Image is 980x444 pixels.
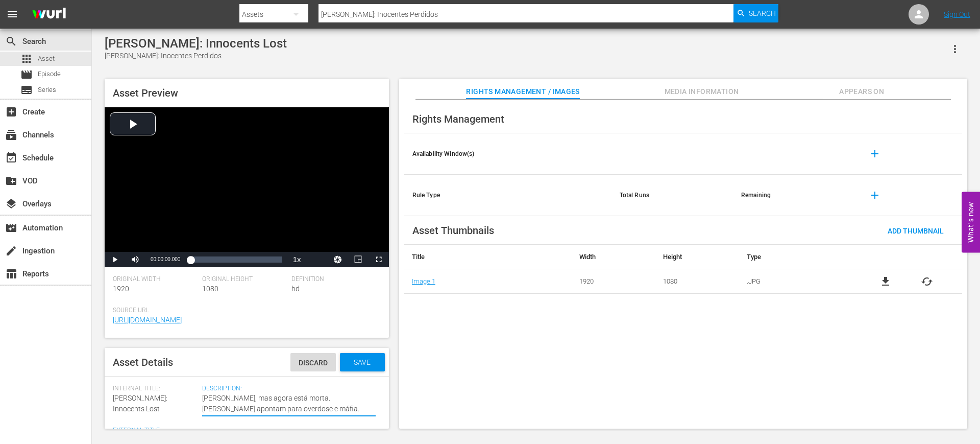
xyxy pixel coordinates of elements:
[291,285,300,293] span: hd
[20,53,33,65] span: Asset
[733,4,778,22] button: Search
[151,256,180,262] span: 00:00:00.000
[202,285,218,293] span: 1080
[5,106,17,118] span: Create
[823,85,900,98] span: Appears On
[105,36,287,51] div: [PERSON_NAME]: Innocents Lost
[572,245,655,269] th: Width
[290,359,336,367] span: Discard
[863,183,887,207] button: add
[20,68,33,81] span: Episode
[879,275,892,288] a: file_download
[6,8,18,20] span: menu
[113,394,167,413] span: [PERSON_NAME]: Innocents Lost
[20,84,33,96] span: Series
[962,192,980,252] button: Open Feedback Widget
[404,245,572,269] th: Title
[5,245,17,257] span: Ingestion
[24,3,73,27] img: ans4CAIJ8jUAAAAAAAAAAAAAAAAAAAAAAAAgQb4GAAAAAAAAAAAAAAAAAAAAAAAAJMjXAAAAAAAAAAAAAAAAAAAAAAAAgAT5G...
[113,385,197,393] span: Internal Title:
[105,252,125,267] button: Play
[202,393,376,414] textarea: [PERSON_NAME] era como uma filha para [PERSON_NAME], mas agora está morta. [PERSON_NAME] apontam ...
[879,221,952,240] button: Add Thumbnail
[733,175,854,216] th: Remaining
[38,69,61,79] span: Episode
[5,222,17,234] span: Automation
[113,285,129,293] span: 1920
[113,87,178,99] span: Asset Preview
[202,275,286,284] span: Original Height
[113,316,182,324] a: [URL][DOMAIN_NAME]
[869,148,881,160] span: add
[346,358,379,366] span: Save
[113,427,192,435] span: External Title:
[944,10,970,18] a: Sign Out
[5,129,17,141] span: Channels
[749,4,776,22] span: Search
[5,152,17,164] span: Schedule
[412,113,504,125] span: Rights Management
[113,356,173,368] span: Asset Details
[921,275,933,288] button: cached
[202,385,376,393] span: Description:
[38,85,56,95] span: Series
[664,85,740,98] span: Media Information
[369,252,389,267] button: Fullscreen
[879,227,952,235] span: Add Thumbnail
[863,142,887,166] button: add
[466,85,579,98] span: Rights Management / Images
[412,277,435,285] a: Image 1
[412,224,494,237] span: Asset Thumbnails
[105,51,287,61] div: [PERSON_NAME]: Inocentes Perdidos
[5,35,17,48] span: Search
[655,269,739,294] td: 1080
[572,269,655,294] td: 1920
[611,175,733,216] th: Total Runs
[105,107,389,267] div: Video Player
[655,245,739,269] th: Height
[291,275,376,284] span: Definition
[348,252,369,267] button: Picture-in-Picture
[290,353,336,371] button: Discard
[404,133,611,175] th: Availability Window(s)
[869,189,881,201] span: add
[287,252,307,267] button: Playback Rate
[125,252,145,267] button: Mute
[404,175,611,216] th: Rule Type
[113,275,197,284] span: Original Width
[739,269,851,294] td: .JPG
[38,54,55,64] span: Asset
[739,245,851,269] th: Type
[5,268,17,280] span: Reports
[113,307,376,315] span: Source Url
[328,252,348,267] button: Jump To Time
[5,175,17,187] span: VOD
[340,353,385,371] button: Save
[5,198,17,210] span: Overlays
[190,256,281,263] div: Progress Bar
